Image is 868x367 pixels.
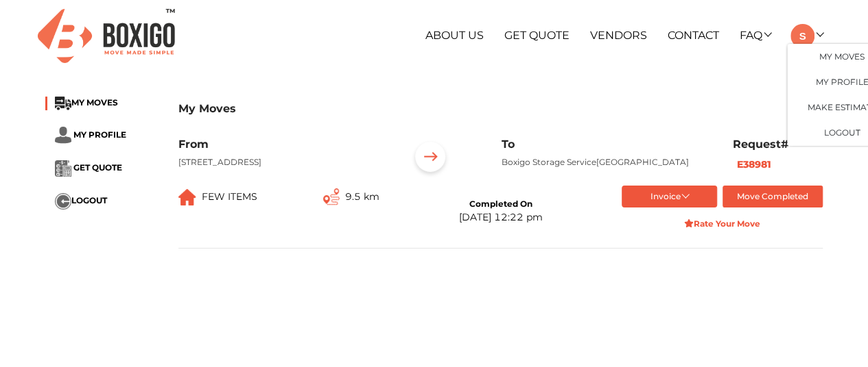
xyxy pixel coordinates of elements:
a: ... GET QUOTE [55,163,122,173]
a: ...MY MOVES [55,98,118,108]
button: ...LOGOUT [55,193,107,210]
a: Vendors [590,29,647,42]
div: Completed On [469,198,532,210]
span: GET QUOTE [73,163,122,173]
button: Invoice [622,186,717,208]
button: Move Completed [723,186,823,208]
img: ... [55,97,71,110]
b: E38981 [737,158,771,170]
a: FAQ [739,29,770,42]
a: Get Quote [504,29,570,42]
strong: Rate Your Move [684,218,760,229]
p: Boxigo Storage Service[GEOGRAPHIC_DATA] [502,156,712,168]
button: Rate Your Move [622,213,823,234]
img: ... [55,127,71,144]
a: ... MY PROFILE [55,129,126,140]
div: [DATE] 12:22 pm [458,210,542,225]
span: FEW ITEMS [202,190,257,203]
h6: Request# [733,138,823,151]
button: E38981 [733,157,775,173]
p: [STREET_ADDRESS] [178,156,389,168]
img: ... [55,193,71,210]
h6: From [178,138,389,151]
span: 9.5 km [345,190,379,203]
span: LOGOUT [71,196,107,206]
h6: To [502,138,712,151]
span: MY MOVES [71,98,118,108]
h3: My Moves [178,102,823,115]
img: ... [323,188,340,205]
img: Boxigo [38,9,175,63]
a: About Us [425,29,484,42]
img: ... [178,189,196,205]
span: MY PROFILE [73,129,126,140]
a: Contact [668,29,719,42]
img: ... [55,160,71,177]
img: ... [409,138,451,180]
